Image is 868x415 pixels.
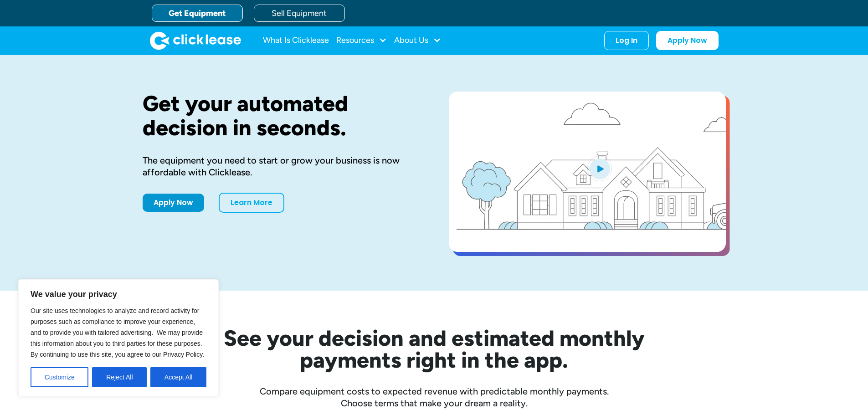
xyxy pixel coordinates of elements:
[616,36,637,45] div: Log In
[31,289,206,300] p: We value your privacy
[143,194,204,212] a: Apply Now
[336,31,387,50] div: Resources
[150,31,241,50] a: home
[18,279,219,397] div: We value your privacy
[31,307,204,358] span: Our site uses technologies to analyze and record activity for purposes such as compliance to impr...
[254,5,345,22] a: Sell Equipment
[394,31,441,50] div: About Us
[263,31,329,50] a: What Is Clicklease
[143,154,420,178] div: The equipment you need to start or grow your business is now affordable with Clicklease.
[449,92,726,252] a: open lightbox
[656,31,719,50] a: Apply Now
[152,5,243,22] a: Get Equipment
[150,31,241,50] img: Clicklease logo
[179,327,689,371] h2: See your decision and estimated monthly payments right in the app.
[92,367,147,387] button: Reject All
[587,156,612,181] img: Blue play button logo on a light blue circular background
[150,367,206,387] button: Accept All
[219,193,284,213] a: Learn More
[143,385,726,409] div: Compare equipment costs to expected revenue with predictable monthly payments. Choose terms that ...
[143,92,420,140] h1: Get your automated decision in seconds.
[31,367,88,387] button: Customize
